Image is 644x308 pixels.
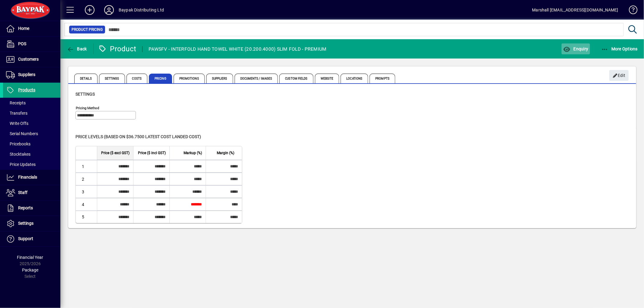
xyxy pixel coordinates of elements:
[76,173,97,185] td: 2
[18,175,37,179] span: Financials
[3,129,60,139] a: Serial Numbers
[80,5,99,15] button: Add
[3,118,60,129] a: Write Offs
[6,152,30,157] span: Stocktakes
[3,52,60,67] a: Customers
[3,149,60,159] a: Stocktakes
[341,74,368,83] span: Locations
[76,106,99,110] mat-label: Pricing method
[3,185,60,200] a: Staff
[206,74,233,83] span: Suppliers
[3,108,60,118] a: Transfers
[17,255,43,260] span: Financial Year
[3,37,60,52] a: POS
[60,43,94,54] app-page-header-button: Back
[65,43,88,54] button: Back
[315,74,339,83] span: Website
[119,5,164,15] div: Baypak Distributing Ltd
[18,87,35,92] span: Products
[75,92,95,97] span: Settings
[600,43,639,54] button: More Options
[149,74,172,83] span: Pricing
[6,131,38,136] span: Serial Numbers
[18,57,39,62] span: Customers
[3,98,60,108] a: Receipts
[3,67,60,82] a: Suppliers
[22,268,38,272] span: Package
[76,185,97,198] td: 3
[18,72,35,77] span: Suppliers
[6,100,26,105] span: Receipts
[3,139,60,149] a: Pricebooks
[18,26,29,31] span: Home
[3,170,60,185] a: Financials
[370,74,395,83] span: Prompts
[74,74,98,83] span: Details
[613,71,626,81] span: Edit
[3,231,60,246] a: Support
[6,141,30,146] span: Pricebooks
[67,46,87,51] span: Back
[279,74,313,83] span: Custom Fields
[3,216,60,231] a: Settings
[3,21,60,36] a: Home
[609,70,629,81] button: Edit
[76,160,97,173] td: 1
[101,150,130,156] span: Price ($ excl GST)
[3,201,60,216] a: Reports
[76,211,97,223] td: 5
[18,205,33,210] span: Reports
[98,44,136,54] div: Product
[601,46,638,51] span: More Options
[99,74,125,83] span: Settings
[532,5,618,15] div: Marshall [EMAIL_ADDRESS][DOMAIN_NAME]
[76,198,97,211] td: 4
[174,74,205,83] span: Promotions
[18,221,34,226] span: Settings
[6,162,36,167] span: Price Updates
[149,44,326,54] div: PAWSFV - INTERFOLD HAND TOWEL WHITE (20.200.4000) SLIM FOLD - PREMIUM
[72,27,103,33] span: Product Pricing
[18,41,26,46] span: POS
[75,134,201,139] span: Price levels (based on $36.7500 Latest cost landed cost)
[99,5,119,15] button: Profile
[562,43,590,54] button: Enquiry
[18,190,27,195] span: Staff
[235,74,278,83] span: Documents / Images
[184,150,202,156] span: Markup (%)
[217,150,234,156] span: Margin (%)
[563,46,588,51] span: Enquiry
[18,236,33,241] span: Support
[3,159,60,170] a: Price Updates
[138,150,166,156] span: Price ($ incl GST)
[6,121,28,126] span: Write Offs
[624,1,636,21] a: Knowledge Base
[6,111,27,116] span: Transfers
[127,74,148,83] span: Costs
